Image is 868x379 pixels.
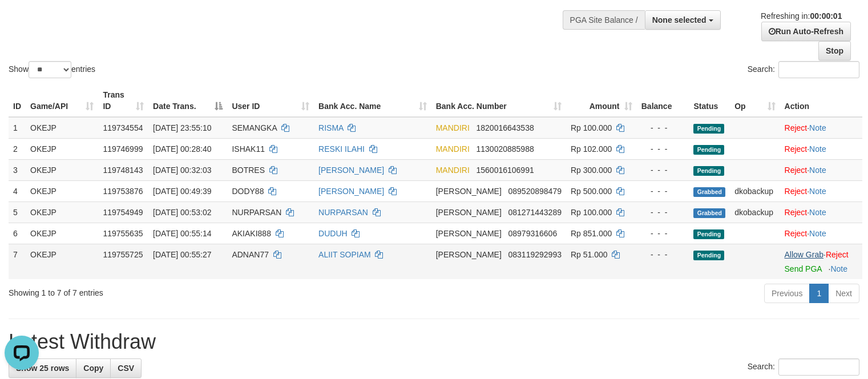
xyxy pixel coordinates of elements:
td: · [780,159,862,180]
a: 1 [809,284,829,303]
span: Copy [83,364,103,373]
span: Pending [693,166,724,176]
span: [DATE] 00:55:27 [153,250,211,259]
span: Rp 851.000 [571,229,612,238]
span: Rp 300.000 [571,166,612,175]
td: OKEJP [26,159,98,180]
span: 119746999 [103,144,143,154]
span: ADNAN77 [232,250,269,259]
a: Reject [785,123,808,132]
a: Note [809,123,826,132]
span: Copy 1130020885988 to clipboard [477,144,534,154]
span: Rp 100.000 [571,123,612,132]
th: Date Trans.: activate to sort column descending [148,84,227,117]
td: · [780,180,862,201]
a: Copy [76,358,111,378]
span: Rp 500.000 [571,187,612,196]
span: 119754949 [103,208,143,217]
a: Note [809,187,826,196]
a: Next [828,284,859,303]
div: - - - [641,228,685,239]
td: 1 [9,117,26,139]
td: 3 [9,159,26,180]
span: Pending [693,145,724,155]
a: Stop [818,41,851,61]
span: [DATE] 00:28:40 [153,144,211,154]
a: Note [809,144,826,154]
span: [PERSON_NAME] [436,250,502,259]
span: 119755635 [103,229,143,238]
td: 6 [9,223,26,244]
span: Copy 08979316606 to clipboard [508,229,558,238]
th: Game/API: activate to sort column ascending [26,84,98,117]
a: Reject [785,229,808,238]
a: Reject [785,166,808,175]
select: Showentries [29,61,71,78]
th: Balance [637,84,689,117]
a: Note [809,229,826,238]
strong: 00:00:01 [810,11,842,21]
div: PGA Site Balance / [563,10,645,30]
a: CSV [110,358,142,378]
td: · [780,138,862,159]
label: Search: [748,358,859,376]
span: [PERSON_NAME] [436,187,502,196]
div: - - - [641,122,685,134]
span: Copy 1820016643538 to clipboard [477,123,534,132]
td: OKEJP [26,117,98,139]
span: DODY88 [232,187,264,196]
span: CSV [118,364,134,373]
span: [PERSON_NAME] [436,208,502,217]
span: ISHAK11 [232,144,265,154]
th: Op: activate to sort column ascending [730,84,780,117]
td: dkobackup [730,180,780,201]
td: · [780,223,862,244]
span: Grabbed [693,208,725,218]
a: ALIIT SOPIAM [318,250,371,259]
td: · [780,201,862,223]
h1: Latest Withdraw [9,330,859,353]
button: None selected [645,10,721,30]
span: [DATE] 23:55:10 [153,123,211,132]
span: Rp 51.000 [571,250,608,259]
span: Rp 102.000 [571,144,612,154]
span: Copy 081271443289 to clipboard [508,208,562,217]
th: Action [780,84,862,117]
span: MANDIRI [436,123,470,132]
a: Send PGA [785,264,822,273]
label: Search: [748,61,859,78]
div: - - - [641,186,685,197]
a: [PERSON_NAME] [318,166,384,175]
td: OKEJP [26,201,98,223]
span: None selected [652,15,706,25]
span: Pending [693,124,724,134]
span: Refreshing in: [761,11,842,21]
a: NURPARSAN [318,208,368,217]
th: User ID: activate to sort column ascending [227,84,314,117]
a: Reject [785,187,808,196]
label: Show entries [9,61,95,78]
span: [DATE] 00:53:02 [153,208,211,217]
button: Open LiveChat chat widget [5,5,39,39]
a: RISMA [318,123,344,132]
td: OKEJP [26,244,98,279]
th: Trans ID: activate to sort column ascending [98,84,148,117]
a: DUDUH [318,229,348,238]
span: 119748143 [103,166,143,175]
a: Run Auto-Refresh [761,22,851,41]
span: [PERSON_NAME] [436,229,502,238]
span: AKIAKI888 [232,229,271,238]
div: - - - [641,143,685,155]
td: OKEJP [26,138,98,159]
span: 119734554 [103,123,143,132]
input: Search: [778,61,859,78]
span: 119755725 [103,250,143,259]
div: Showing 1 to 7 of 7 entries [9,283,353,299]
td: 5 [9,201,26,223]
span: Rp 100.000 [571,208,612,217]
span: · [785,250,826,259]
span: [DATE] 00:49:39 [153,187,211,196]
a: RESKI ILAHI [318,144,365,154]
span: 119753876 [103,187,143,196]
a: Reject [826,250,849,259]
